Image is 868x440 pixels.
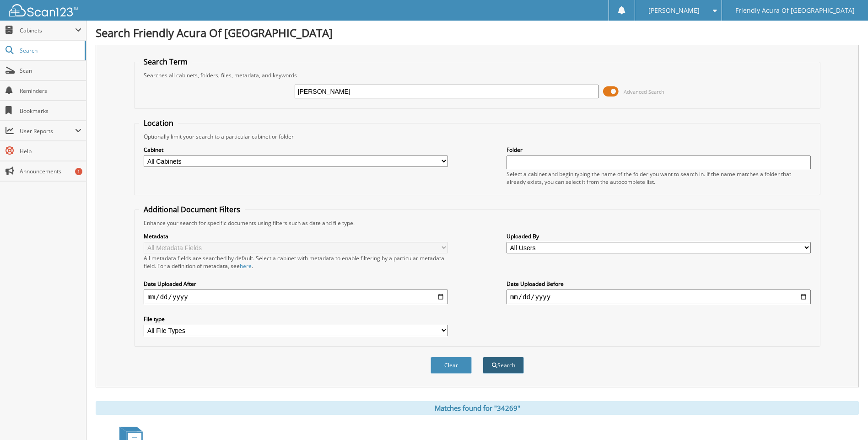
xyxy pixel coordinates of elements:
[624,88,664,95] span: Advanced Search
[96,401,859,415] div: Matches found for "34269"
[96,25,859,40] h1: Search Friendly Acura Of [GEOGRAPHIC_DATA]
[735,8,855,13] span: Friendly Acura Of [GEOGRAPHIC_DATA]
[20,67,81,75] span: Scan
[431,357,472,374] button: Clear
[144,146,448,154] label: Cabinet
[20,167,81,175] span: Announcements
[139,71,815,79] div: Searches all cabinets, folders, files, metadata, and keywords
[139,133,815,140] div: Optionally limit your search to a particular cabinet or folder
[20,147,81,155] span: Help
[75,168,82,175] div: 1
[20,127,75,135] span: User Reports
[144,254,448,270] div: All metadata fields are searched by default. Select a cabinet with metadata to enable filtering b...
[9,4,78,16] img: scan123-logo-white.svg
[139,204,245,215] legend: Additional Document Filters
[240,262,252,270] a: here
[507,146,811,154] label: Folder
[507,232,811,240] label: Uploaded By
[507,170,811,186] div: Select a cabinet and begin typing the name of the folder you want to search in. If the name match...
[139,118,178,128] legend: Location
[20,47,80,54] span: Search
[648,8,700,13] span: [PERSON_NAME]
[144,315,448,323] label: File type
[822,396,868,440] iframe: Chat Widget
[507,290,811,304] input: end
[20,27,75,34] span: Cabinets
[144,280,448,288] label: Date Uploaded After
[144,290,448,304] input: start
[139,219,815,227] div: Enhance your search for specific documents using filters such as date and file type.
[139,57,192,67] legend: Search Term
[507,280,811,288] label: Date Uploaded Before
[144,232,448,240] label: Metadata
[483,357,524,374] button: Search
[20,87,81,95] span: Reminders
[20,107,81,115] span: Bookmarks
